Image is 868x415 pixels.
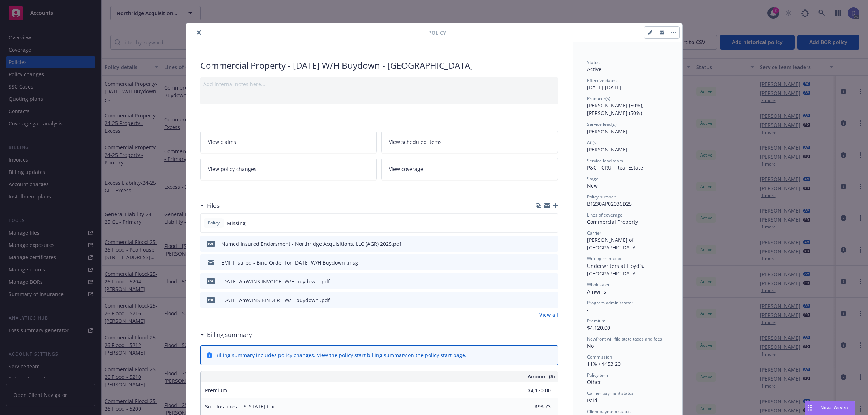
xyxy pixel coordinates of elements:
[587,408,631,415] span: Client payment status
[820,405,849,411] span: Nova Assist
[207,278,215,284] span: pdf
[528,373,555,380] span: Amount ($)
[389,165,423,173] span: View coverage
[587,102,645,116] span: [PERSON_NAME] (50%), [PERSON_NAME] (50%)
[205,403,274,410] span: Surplus lines [US_STATE] tax
[200,330,252,339] div: Billing summary
[587,158,623,164] span: Service lead team
[587,306,589,313] span: -
[587,146,627,153] span: [PERSON_NAME]
[587,262,646,277] span: Underwriters at Lloyd's, [GEOGRAPHIC_DATA]
[587,194,616,200] span: Policy number
[195,28,203,37] button: close
[207,201,220,210] h3: Files
[805,401,814,415] div: Drag to move
[587,66,601,73] span: Active
[587,59,600,65] span: Status
[537,296,543,304] button: download file
[207,241,215,246] span: pdf
[549,240,555,248] button: preview file
[587,256,621,262] span: Writing company
[221,278,330,285] div: [DATE] AmWINS INVOICE- W/H buydown .pdf
[587,218,638,225] span: Commercial Property
[205,387,227,394] span: Premium
[200,59,558,72] div: Commercial Property - [DATE] W/H Buydown - [GEOGRAPHIC_DATA]
[381,158,558,180] a: View coverage
[587,140,598,146] span: AC(s)
[587,182,598,189] span: New
[587,77,617,84] span: Effective dates
[587,288,606,295] span: Amwins
[539,311,558,318] a: View all
[587,164,643,171] span: P&C - CRU - Real Estate
[215,351,467,359] div: Billing summary includes policy changes. View the policy start billing summary on the .
[208,138,236,146] span: View claims
[428,29,446,37] span: Policy
[200,201,220,210] div: Files
[587,342,594,349] span: No
[587,282,610,288] span: Wholesaler
[221,259,358,266] div: EMF Insured - Bind Order for [DATE] W/H Buydown .msg
[549,278,555,285] button: preview file
[587,236,638,251] span: [PERSON_NAME] of [GEOGRAPHIC_DATA]
[207,297,215,303] span: pdf
[537,259,543,266] button: download file
[587,360,621,367] span: 11% / $453.20
[587,176,599,182] span: Stage
[587,318,605,324] span: Premium
[508,385,555,396] input: 0.00
[200,158,377,180] a: View policy changes
[587,230,601,236] span: Carrier
[207,220,221,226] span: Policy
[587,121,617,127] span: Service lead(s)
[207,330,252,339] h3: Billing summary
[587,77,668,91] div: [DATE] - [DATE]
[587,390,634,396] span: Carrier payment status
[221,240,401,248] div: Named Insured Endorsment - Northridge Acquisitions, LLC (AGR) 2025.pdf
[587,95,610,102] span: Producer(s)
[805,401,855,415] button: Nova Assist
[587,200,632,207] span: B1230AP02036D25
[208,165,256,173] span: View policy changes
[587,372,609,378] span: Policy term
[587,212,622,218] span: Lines of coverage
[508,401,555,412] input: 0.00
[200,131,377,153] a: View claims
[587,300,633,306] span: Program administrator
[381,131,558,153] a: View scheduled items
[549,259,555,266] button: preview file
[587,354,612,360] span: Commission
[549,296,555,304] button: preview file
[227,219,246,227] span: Missing
[221,296,330,304] div: [DATE] AmWINS BINDER - W/H buydown .pdf
[587,336,662,342] span: Newfront will file state taxes and fees
[587,378,601,385] span: Other
[587,397,597,404] span: Paid
[389,138,442,146] span: View scheduled items
[587,324,610,331] span: $4,120.00
[203,80,555,88] div: Add internal notes here...
[587,128,627,135] span: [PERSON_NAME]
[425,352,465,359] a: policy start page
[537,240,543,248] button: download file
[537,278,543,285] button: download file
